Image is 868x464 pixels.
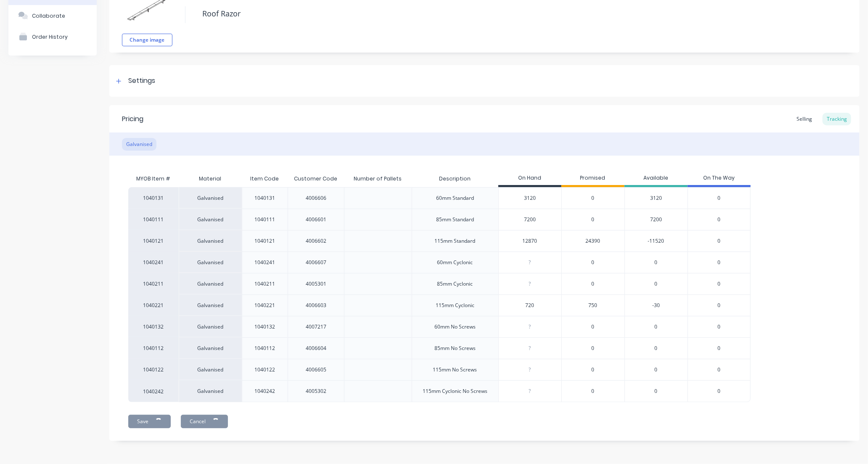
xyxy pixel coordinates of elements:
div: 3120 [499,188,561,209]
div: ? [499,338,561,359]
span: 0 [592,387,595,395]
button: Order History [8,26,97,47]
div: Promised [561,170,625,187]
div: 1040121 [128,230,179,252]
div: 1040131 [254,194,275,202]
div: 4006607 [306,259,326,266]
div: 1040211 [254,280,275,288]
span: 750 [589,302,598,309]
span: 0 [717,194,720,202]
div: 4005301 [306,280,326,288]
div: Description [432,168,477,189]
div: 1040241 [254,259,275,266]
div: Customer Code [287,168,344,189]
div: Galvanised [179,209,242,230]
span: 0 [717,237,720,245]
div: On The Way [688,170,751,187]
div: 0 [625,252,688,273]
div: On Hand [498,170,561,187]
span: 0 [592,323,595,331]
div: 85mm No Screws [434,345,476,352]
div: Galvanised [179,316,242,337]
div: 60mm No Screws [434,323,476,331]
div: 115mm Cyclonic No Screws [423,387,487,395]
div: 1040122 [254,366,275,374]
span: 0 [592,194,595,202]
div: Order History [32,34,68,40]
div: 7200 [625,209,688,230]
div: Settings [128,76,155,86]
span: 0 [592,345,595,352]
div: 3120 [625,187,688,209]
div: Galvanised [179,252,242,273]
div: 115mm Cyclonic [436,302,474,309]
div: Galvanised [179,337,242,359]
div: 1040111 [254,216,275,223]
button: Save [128,415,171,428]
div: 0 [625,380,688,402]
div: 85mm Standard [436,216,474,223]
span: 0 [717,345,720,352]
div: 4006605 [306,366,326,374]
div: 4006601 [306,216,326,223]
div: 4006606 [306,194,326,202]
div: Galvanised [179,230,242,252]
div: 0 [625,273,688,294]
div: Galvanised [122,138,156,151]
textarea: Roof Razor [198,4,778,24]
div: 4006603 [306,302,326,309]
div: 1040112 [128,337,179,359]
div: 1040211 [128,273,179,294]
div: Material [179,170,242,187]
div: 0 [625,316,688,337]
span: 0 [717,259,720,266]
button: Change image [122,34,172,46]
div: ? [499,359,561,380]
div: -11520 [625,230,688,252]
div: 1040221 [254,302,275,309]
span: 24390 [586,237,601,245]
div: 4007217 [306,323,326,331]
div: 4005302 [306,387,326,395]
div: Collaborate [32,13,65,19]
div: 1040121 [254,237,275,245]
div: Tracking [823,113,851,125]
div: 115mm Standard [435,237,476,245]
div: 0 [625,359,688,380]
div: 1040242 [128,380,179,402]
div: 1040122 [128,359,179,380]
div: 720 [499,295,561,316]
div: 7200 [499,209,561,230]
div: Galvanised [179,380,242,402]
span: 0 [717,302,720,309]
div: 60mm Standard [436,194,474,202]
span: 0 [717,366,720,374]
div: Selling [792,113,816,125]
div: 85mm Cyclonic [437,280,473,288]
div: Available [625,170,688,187]
div: Galvanised [179,273,242,294]
div: 60mm Cyclonic [437,259,473,266]
span: 0 [717,387,720,395]
div: Pricing [122,114,143,124]
div: 1040242 [254,387,275,395]
div: 1040132 [128,316,179,337]
div: 4006604 [306,345,326,352]
div: Number of Pallets [347,168,408,189]
div: MYOB Item # [128,170,179,187]
div: 1040131 [128,187,179,209]
div: 12870 [499,231,561,252]
span: 0 [592,366,595,374]
div: 1040221 [128,294,179,316]
div: 1040241 [128,252,179,273]
div: 1040111 [128,209,179,230]
div: 1040112 [254,345,275,352]
div: -30 [625,294,688,316]
div: ? [499,316,561,337]
div: 115mm No Screws [433,366,477,374]
span: 0 [592,280,595,288]
span: 0 [592,216,595,223]
div: 0 [625,337,688,359]
div: 4006602 [306,237,326,245]
span: 0 [717,280,720,288]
